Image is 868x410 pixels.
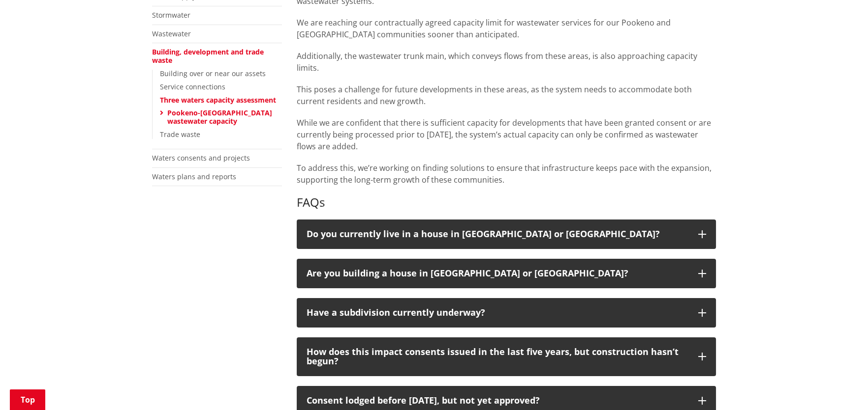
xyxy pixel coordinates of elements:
iframe: Messenger Launcher [823,369,858,404]
a: Waters consents and projects [152,153,250,163]
a: Trade waste [160,130,200,139]
p: To address this, we’re working on finding solutions to ensure that infrastructure keeps pace with... [297,162,716,186]
a: Top [10,389,45,410]
div: Are you building a house in [GEOGRAPHIC_DATA] or [GEOGRAPHIC_DATA]? [307,269,688,278]
p: We are reaching our contractually agreed capacity limit for wastewater services for our Pookeno a... [297,17,716,40]
div: Do you currently live in a house in [GEOGRAPHIC_DATA] or [GEOGRAPHIC_DATA]? [307,229,688,239]
button: Have a subdivision currently underway? [297,298,716,328]
a: Waters plans and reports [152,172,236,181]
a: Three waters capacity assessment [160,95,276,105]
button: Do you currently live in a house in [GEOGRAPHIC_DATA] or [GEOGRAPHIC_DATA]? [297,219,716,249]
a: Pookeno-[GEOGRAPHIC_DATA] wastewater capacity [167,108,272,126]
a: Building over or near our assets [160,69,266,78]
a: Building, development and trade waste [152,47,264,65]
a: Wastewater [152,29,191,38]
div: Have a subdivision currently underway? [307,308,688,318]
p: While we are confident that there is sufficient capacity for developments that have been granted ... [297,117,716,152]
span: Additionally, the wastewater trunk main, which conveys flows from these areas, is also approachin... [297,51,697,73]
div: Consent lodged before [DATE], but not yet approved? [307,396,688,406]
button: Are you building a house in [GEOGRAPHIC_DATA] or [GEOGRAPHIC_DATA]? [297,259,716,288]
div: How does this impact consents issued in the last five years, but construction hasn’t begun? [307,347,688,367]
p: This poses a challenge for future developments in these areas, as the system needs to accommodate... [297,83,716,107]
a: Stormwater [152,10,190,20]
button: How does this impact consents issued in the last five years, but construction hasn’t begun? [297,337,716,377]
h3: FAQs [297,195,716,210]
a: Service connections [160,82,225,91]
